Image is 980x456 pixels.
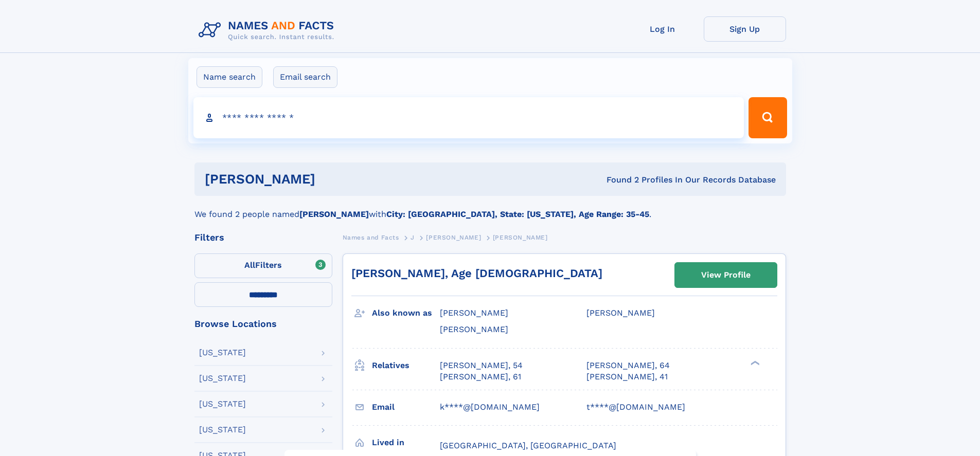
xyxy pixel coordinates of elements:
[440,371,521,382] a: [PERSON_NAME], 61
[372,398,440,416] h3: Email
[205,173,461,186] h1: [PERSON_NAME]
[493,234,548,241] span: [PERSON_NAME]
[411,231,415,244] a: J
[586,360,670,371] a: [PERSON_NAME], 64
[675,263,777,287] a: View Profile
[197,66,262,88] label: Name search
[244,260,255,270] span: All
[621,16,704,42] a: Log In
[194,253,332,278] label: Filters
[194,16,343,44] img: Logo Names and Facts
[273,66,337,88] label: Email search
[411,234,415,241] span: J
[586,371,668,382] a: [PERSON_NAME], 41
[199,349,246,357] div: [US_STATE]
[194,233,332,242] div: Filters
[343,231,399,244] a: Names and Facts
[701,263,751,287] div: View Profile
[199,400,246,408] div: [US_STATE]
[372,304,440,322] h3: Also known as
[440,308,508,318] span: [PERSON_NAME]
[351,267,602,280] a: [PERSON_NAME], Age [DEMOGRAPHIC_DATA]
[372,434,440,451] h3: Lived in
[426,231,481,244] a: [PERSON_NAME]
[194,319,332,329] div: Browse Locations
[440,360,523,371] a: [PERSON_NAME], 54
[461,174,776,186] div: Found 2 Profiles In Our Records Database
[372,357,440,374] h3: Relatives
[299,209,369,219] b: [PERSON_NAME]
[426,234,481,241] span: [PERSON_NAME]
[386,209,649,219] b: City: [GEOGRAPHIC_DATA], State: [US_STATE], Age Range: 35-45
[440,441,616,450] span: [GEOGRAPHIC_DATA], [GEOGRAPHIC_DATA]
[194,196,786,221] div: We found 2 people named with .
[440,324,508,334] span: [PERSON_NAME]
[748,359,760,366] div: ❯
[704,16,786,42] a: Sign Up
[749,97,787,138] button: Search Button
[199,374,246,382] div: [US_STATE]
[586,308,655,318] span: [PERSON_NAME]
[199,426,246,434] div: [US_STATE]
[193,97,744,138] input: search input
